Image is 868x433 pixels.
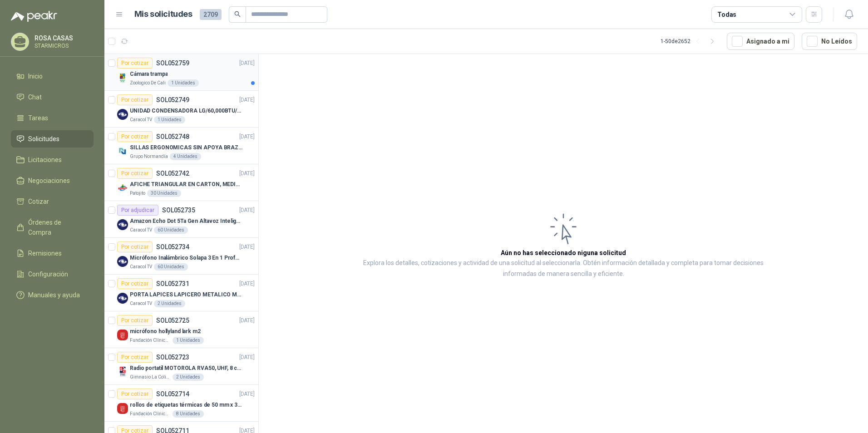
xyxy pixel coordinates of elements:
div: Todas [717,10,736,20]
a: Por cotizarSOL052748[DATE] Company LogoSILLAS ERGONOMICAS SIN APOYA BRAZOSGrupo Normandía4 Unidades [104,128,258,164]
h3: Aún no has seleccionado niguna solicitud [501,248,626,258]
div: Por cotizar [117,352,153,363]
button: No Leídos [802,33,857,50]
a: Configuración [11,266,94,283]
p: SILLAS ERGONOMICAS SIN APOYA BRAZOS [130,143,243,152]
p: SOL052723 [156,354,189,360]
span: Cotizar [28,197,49,207]
span: Solicitudes [28,134,59,144]
p: Micrófono Inalámbrico Solapa 3 En 1 Profesional F11-2 X2 [130,254,243,262]
a: Por cotizarSOL052742[DATE] Company LogoAFICHE TRIANGULAR EN CARTON, MEDIDAS 30 CM X 45 CMPatojito... [104,164,258,201]
span: Negociaciones [28,176,70,186]
div: Por cotizar [117,389,153,399]
span: Configuración [28,269,68,279]
a: Por cotizarSOL052731[DATE] Company LogoPORTA LAPICES LAPICERO METALICO MALLA. IGUALES A LOS DEL L... [104,275,258,311]
a: Por cotizarSOL052734[DATE] Company LogoMicrófono Inalámbrico Solapa 3 En 1 Profesional F11-2 X2Ca... [104,238,258,275]
h1: Mis solicitudes [134,8,192,21]
p: [DATE] [239,59,255,68]
p: Caracol TV [130,300,152,307]
p: Caracol TV [130,116,152,123]
div: 1 - 50 de 2652 [661,34,720,49]
p: Fundación Clínica Shaio [130,337,171,344]
div: Por cotizar [117,278,153,289]
img: Company Logo [117,109,128,120]
p: AFICHE TRIANGULAR EN CARTON, MEDIDAS 30 CM X 45 CM [130,180,243,189]
span: Manuales y ayuda [28,290,80,300]
a: Solicitudes [11,130,94,148]
div: Por cotizar [117,168,153,179]
p: [DATE] [239,169,255,178]
p: Explora los detalles, cotizaciones y actividad de una solicitud al seleccionarla. Obtén informaci... [350,258,777,280]
span: Licitaciones [28,155,62,165]
img: Company Logo [117,182,128,193]
a: Remisiones [11,245,94,262]
div: Por cotizar [117,315,153,326]
div: 60 Unidades [154,226,188,234]
div: Por adjudicar [117,205,158,216]
p: SOL052749 [156,97,189,103]
img: Company Logo [117,72,128,83]
p: SOL052742 [156,170,189,177]
p: SOL052714 [156,391,189,397]
a: Por cotizarSOL052759[DATE] Company LogoCámara trampaZoologico De Cali1 Unidades [104,54,258,91]
a: Negociaciones [11,172,94,189]
a: Licitaciones [11,151,94,168]
button: Asignado a mi [727,33,794,50]
div: 30 Unidades [147,190,181,197]
div: 2 Unidades [154,300,185,307]
p: Gimnasio La Colina [130,374,171,381]
p: Amazon Echo Dot 5Ta Gen Altavoz Inteligente Alexa Azul [130,217,243,226]
p: Fundación Clínica Shaio [130,410,171,418]
div: 60 Unidades [154,263,188,271]
img: Company Logo [117,403,128,414]
p: [DATE] [239,206,255,215]
img: Company Logo [117,293,128,304]
span: Chat [28,92,42,102]
div: Por cotizar [117,94,153,105]
p: rollos de etiquetas térmicas de 50 mm x 30 mm [130,401,243,409]
p: SOL052759 [156,60,189,66]
p: SOL052748 [156,133,189,140]
p: [DATE] [239,133,255,141]
span: Tareas [28,113,48,123]
a: Tareas [11,109,94,127]
p: [DATE] [239,96,255,104]
a: Por cotizarSOL052714[DATE] Company Logorollos de etiquetas térmicas de 50 mm x 30 mmFundación Clí... [104,385,258,422]
a: Por cotizarSOL052725[DATE] Company Logomicrófono hollyland lark m2Fundación Clínica Shaio1 Unidades [104,311,258,348]
img: Company Logo [117,330,128,340]
a: Manuales y ayuda [11,286,94,304]
p: ROSA CASAS [35,35,91,41]
div: Por cotizar [117,131,153,142]
img: Company Logo [117,146,128,157]
span: Órdenes de Compra [28,217,85,237]
p: Zoologico De Cali [130,79,166,87]
a: Por adjudicarSOL052735[DATE] Company LogoAmazon Echo Dot 5Ta Gen Altavoz Inteligente Alexa AzulCa... [104,201,258,238]
p: [DATE] [239,243,255,251]
div: 1 Unidades [154,116,185,123]
img: Company Logo [117,256,128,267]
div: 4 Unidades [170,153,201,160]
p: micrófono hollyland lark m2 [130,327,201,336]
a: Inicio [11,68,94,85]
a: Por cotizarSOL052749[DATE] Company LogoUNIDAD CONDENSADORA LG/60,000BTU/220V/R410A: ICaracol TV1 ... [104,91,258,128]
a: Chat [11,89,94,106]
div: 8 Unidades [173,410,204,418]
p: SOL052735 [162,207,195,213]
p: UNIDAD CONDENSADORA LG/60,000BTU/220V/R410A: I [130,107,243,115]
span: Remisiones [28,248,62,258]
div: Por cotizar [117,58,153,69]
img: Company Logo [117,366,128,377]
div: 1 Unidades [168,79,199,87]
p: SOL052725 [156,317,189,324]
a: Cotizar [11,193,94,210]
p: [DATE] [239,280,255,288]
p: [DATE] [239,390,255,399]
span: 2709 [200,9,222,20]
p: SOL052734 [156,244,189,250]
img: Logo peakr [11,11,57,22]
p: Grupo Normandía [130,153,168,160]
span: Inicio [28,71,43,81]
a: Por cotizarSOL052723[DATE] Company LogoRadio portatil MOTOROLA RVA50, UHF, 8 canales, 500MWGimnas... [104,348,258,385]
img: Company Logo [117,219,128,230]
div: 1 Unidades [173,337,204,344]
